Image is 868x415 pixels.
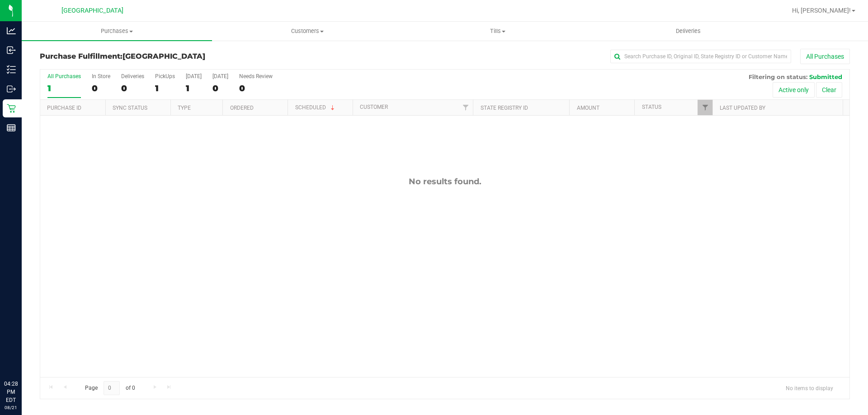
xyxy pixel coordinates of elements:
inline-svg: Outbound [7,84,16,93]
inline-svg: Inbound [7,46,16,55]
div: [DATE] [186,73,202,79]
a: Purchases [22,22,212,41]
div: 0 [239,83,273,93]
span: Deliveries [664,27,713,35]
div: PickUps [155,73,175,79]
a: Customers [212,22,402,41]
span: Hi, [PERSON_NAME]! [792,7,851,14]
iframe: Resource center [9,343,36,370]
input: Search Purchase ID, Original ID, State Registry ID or Customer Name... [610,50,791,63]
a: Customer [360,104,388,110]
p: 08/21 [4,404,18,411]
div: 0 [92,83,110,93]
inline-svg: Analytics [7,26,16,35]
div: 1 [155,83,175,93]
a: Ordered [230,105,254,111]
div: 1 [47,83,81,93]
a: Filter [458,100,473,115]
button: Active only [773,82,815,98]
span: Page of 0 [77,381,142,395]
a: Purchase ID [47,105,81,111]
div: Deliveries [121,73,144,79]
span: No items to display [778,381,840,395]
div: No results found. [40,177,849,187]
a: Deliveries [593,22,783,41]
span: Customers [212,27,402,35]
button: Clear [816,82,842,98]
a: Amount [577,105,599,111]
div: Needs Review [239,73,273,79]
span: Purchases [22,27,212,35]
div: 0 [212,83,228,93]
span: Submitted [809,73,842,80]
a: Status [642,104,661,110]
div: In Store [92,73,110,79]
span: Filtering on status: [749,73,807,80]
a: Scheduled [295,104,336,111]
a: Type [178,105,191,111]
h3: Purchase Fulfillment: [40,52,310,61]
div: 1 [186,83,202,93]
inline-svg: Inventory [7,65,16,74]
span: Tills [403,27,592,35]
inline-svg: Reports [7,123,16,132]
inline-svg: Retail [7,104,16,113]
div: All Purchases [47,73,81,79]
div: 0 [121,83,144,93]
div: [DATE] [212,73,228,79]
button: All Purchases [800,49,850,64]
a: Last Updated By [720,105,765,111]
p: 04:28 PM EDT [4,380,18,404]
a: Filter [698,100,712,115]
span: [GEOGRAPHIC_DATA] [61,7,123,14]
a: Sync Status [113,105,147,111]
a: Tills [402,22,593,41]
a: State Registry ID [481,105,528,111]
span: [GEOGRAPHIC_DATA] [123,52,205,61]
